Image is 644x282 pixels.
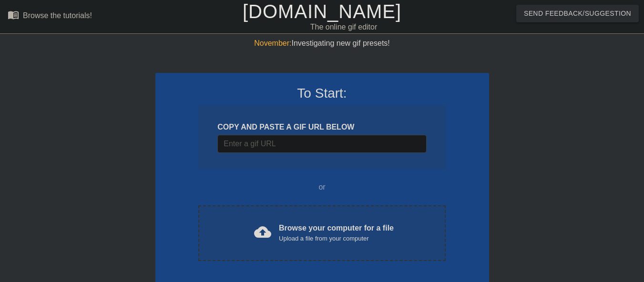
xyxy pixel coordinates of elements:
[217,121,426,133] div: COPY AND PASTE A GIF URL BELOW
[279,234,394,243] div: Upload a file from your computer
[168,85,477,101] h3: To Start:
[155,38,489,49] div: Investigating new gif presets!
[217,135,426,153] input: Username
[254,223,271,241] span: cloud_upload
[524,8,631,20] span: Send Feedback/Suggestion
[254,39,291,47] span: November:
[279,222,394,243] div: Browse your computer for a file
[243,1,401,22] a: [DOMAIN_NAME]
[516,5,639,22] button: Send Feedback/Suggestion
[8,9,19,20] span: menu_book
[23,11,92,20] div: Browse the tutorials!
[8,9,92,24] a: Browse the tutorials!
[180,181,464,193] div: or
[219,21,468,33] div: The online gif editor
